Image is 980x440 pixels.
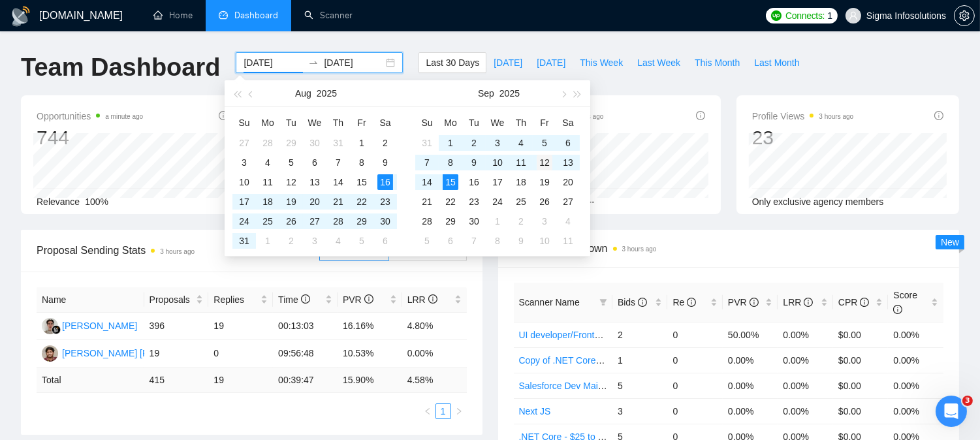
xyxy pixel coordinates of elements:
[443,155,458,170] div: 8
[373,153,397,172] td: 2025-08-09
[466,155,482,170] div: 9
[232,172,256,192] td: 2025-08-10
[560,194,576,210] div: 27
[849,11,858,20] span: user
[419,52,486,73] button: Last 30 Days
[354,174,370,190] div: 15
[278,294,309,305] span: Time
[750,298,759,307] span: info-circle
[153,10,193,21] a: homeHome
[439,172,462,192] td: 2025-09-15
[533,133,556,153] td: 2025-09-05
[833,322,889,347] td: $0.00
[236,194,252,210] div: 17
[419,233,435,249] div: 5
[723,347,778,373] td: 0.00%
[232,231,256,251] td: 2025-08-31
[556,133,580,153] td: 2025-09-06
[42,320,137,330] a: RG[PERSON_NAME]
[754,55,799,70] span: Last Month
[888,322,943,347] td: 0.00%
[338,340,402,368] td: 10.53%
[893,290,917,315] span: Score
[234,10,278,21] span: Dashboard
[52,325,61,334] img: gigradar-bm.png
[10,6,31,27] img: logo
[752,125,854,150] div: 23
[519,406,551,416] a: Next JS
[490,213,505,229] div: 1
[232,192,256,212] td: 2025-08-17
[466,213,482,229] div: 30
[326,153,350,172] td: 2025-08-07
[42,345,58,362] img: PN
[236,135,252,151] div: 27
[934,111,943,120] span: info-circle
[354,155,370,170] div: 8
[260,155,276,170] div: 4
[687,298,696,307] span: info-circle
[519,355,751,366] a: Copy of .NET Core - $30 to $45 - Enterprise client - ROW
[260,174,276,190] div: 11
[354,135,370,151] div: 1
[377,155,393,170] div: 9
[105,113,143,120] time: a minute ago
[260,135,276,151] div: 28
[308,57,319,68] span: to
[330,213,346,229] div: 28
[490,233,505,249] div: 8
[415,153,439,172] td: 2025-09-07
[350,112,373,133] th: Fr
[150,292,194,307] span: Proposals
[436,404,450,418] a: 1
[303,172,326,192] td: 2025-08-13
[696,111,705,120] span: info-circle
[560,135,576,151] div: 6
[936,396,967,427] iframe: Intercom live chat
[373,172,397,192] td: 2025-08-16
[466,174,482,190] div: 16
[443,233,458,249] div: 6
[279,231,303,251] td: 2025-09-02
[509,172,533,192] td: 2025-09-18
[303,153,326,172] td: 2025-08-06
[42,318,58,334] img: RG
[618,297,647,307] span: Bids
[638,298,647,307] span: info-circle
[415,212,439,231] td: 2025-09-28
[537,174,552,190] div: 19
[486,192,509,212] td: 2025-09-24
[455,407,463,415] span: right
[260,233,276,249] div: 1
[509,112,533,133] th: Th
[509,133,533,153] td: 2025-09-04
[415,133,439,153] td: 2025-08-31
[208,340,273,368] td: 0
[330,194,346,210] div: 21
[37,242,319,259] span: Proposal Sending Stats
[778,322,833,347] td: 0.00%
[283,233,299,249] div: 2
[326,172,350,192] td: 2025-08-14
[893,305,902,314] span: info-circle
[490,155,505,170] div: 10
[219,111,228,120] span: info-circle
[354,213,370,229] div: 29
[273,340,338,368] td: 09:56:48
[630,52,688,73] button: Last Week
[303,231,326,251] td: 2025-09-03
[428,294,437,304] span: info-circle
[537,213,552,229] div: 3
[439,133,462,153] td: 2025-09-01
[560,155,576,170] div: 13
[752,196,884,207] span: Only exclusive agency members
[303,133,326,153] td: 2025-07-30
[279,192,303,212] td: 2025-08-19
[486,231,509,251] td: 2025-10-08
[486,153,509,172] td: 2025-09-10
[256,192,279,212] td: 2025-08-18
[533,192,556,212] td: 2025-09-26
[462,192,486,212] td: 2025-09-23
[778,347,833,373] td: 0.00%
[256,153,279,172] td: 2025-08-04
